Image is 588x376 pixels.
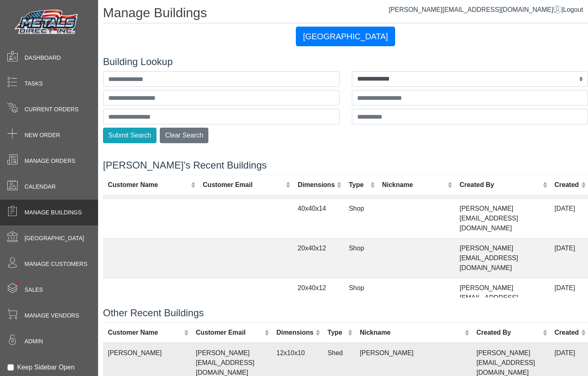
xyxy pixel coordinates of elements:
[108,180,189,189] div: Customer Name
[196,328,262,338] div: Customer Email
[277,328,314,338] div: Dimensions
[25,286,43,294] span: Sales
[344,238,377,278] td: Shop
[389,5,583,15] div: |
[25,337,43,346] span: Admin
[25,131,60,140] span: New Order
[554,180,579,189] div: Created
[360,328,462,338] div: Nickname
[12,7,82,38] img: Metals Direct Inc Logo
[344,278,377,317] td: Shop
[103,160,588,171] h4: [PERSON_NAME]'s Recent Buildings
[455,198,550,238] td: [PERSON_NAME][EMAIL_ADDRESS][DOMAIN_NAME]
[8,270,29,296] span: •
[455,238,550,278] td: [PERSON_NAME][EMAIL_ADDRESS][DOMAIN_NAME]
[25,260,87,268] span: Manage Customers
[103,5,588,23] h1: Manage Buildings
[25,105,78,114] span: Current Orders
[563,6,583,13] span: Logout
[349,180,368,189] div: Type
[25,182,56,191] span: Calendar
[554,328,579,338] div: Created
[293,278,344,317] td: 20x40x12
[460,180,541,189] div: Created By
[160,128,208,143] button: Clear Search
[293,238,344,278] td: 20x40x12
[344,198,377,238] td: Shop
[389,6,561,13] a: [PERSON_NAME][EMAIL_ADDRESS][DOMAIN_NAME]
[293,198,344,238] td: 40x40x14
[25,79,43,88] span: Tasks
[203,180,284,189] div: Customer Email
[25,157,75,165] span: Manage Orders
[550,238,588,278] td: [DATE]
[550,198,588,238] td: [DATE]
[455,278,550,317] td: [PERSON_NAME][EMAIL_ADDRESS][DOMAIN_NAME]
[382,180,445,189] div: Nickname
[103,307,588,319] h4: Other Recent Buildings
[17,362,75,372] label: Keep Sidebar Open
[328,328,346,338] div: Type
[476,328,541,338] div: Created By
[550,278,588,317] td: [DATE]
[25,311,79,320] span: Manage Vendors
[296,33,395,40] a: [GEOGRAPHIC_DATA]
[108,328,182,338] div: Customer Name
[25,54,61,62] span: Dashboard
[103,128,157,143] button: Submit Search
[296,27,395,46] button: [GEOGRAPHIC_DATA]
[25,208,82,217] span: Manage Buildings
[25,234,84,243] span: [GEOGRAPHIC_DATA]
[103,56,588,68] h4: Building Lookup
[298,180,335,189] div: Dimensions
